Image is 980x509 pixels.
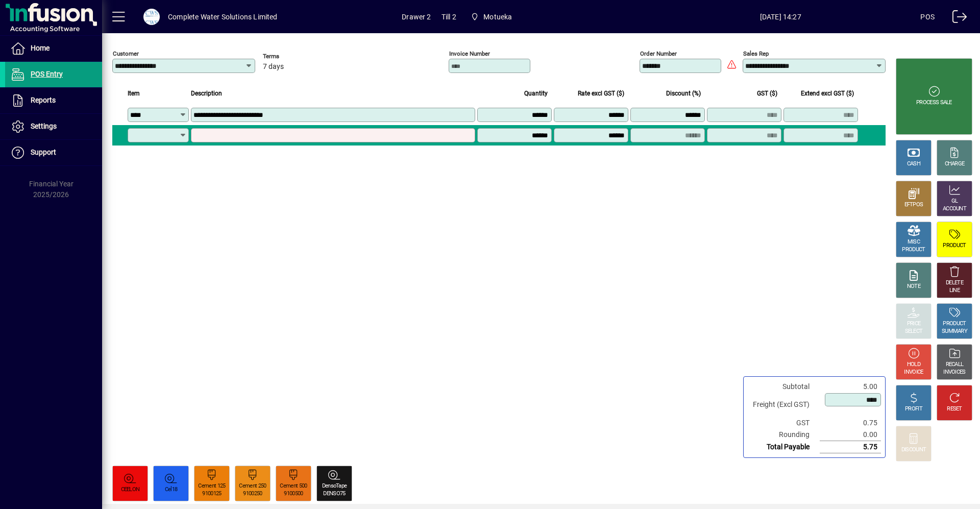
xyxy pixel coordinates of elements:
td: 0.00 [820,429,881,441]
td: Total Payable [748,441,820,453]
a: Reports [5,88,102,113]
div: SELECT [905,328,923,335]
div: CASH [907,160,920,168]
div: CHARGE [945,160,965,168]
span: Extend excl GST ($) [801,88,854,99]
div: DENSO75 [323,490,345,498]
div: RESET [947,405,962,413]
a: Support [5,140,102,165]
td: Freight (Excl GST) [748,393,820,417]
mat-label: Order number [640,50,677,57]
div: POS [920,9,935,25]
span: Item [128,88,140,99]
mat-label: Invoice number [449,50,490,57]
span: Terms [263,53,324,60]
span: Discount (%) [666,88,701,99]
a: Logout [945,2,967,35]
div: Cement 125 [198,482,225,490]
td: 5.75 [820,441,881,453]
span: Motueka [483,9,512,25]
div: DELETE [946,279,963,287]
div: Cement 500 [280,482,307,490]
span: 7 days [263,63,284,71]
td: 5.00 [820,381,881,393]
mat-label: Customer [113,50,139,57]
div: 9100125 [202,490,221,498]
td: Rounding [748,429,820,441]
div: CEELON [121,486,140,494]
div: ACCOUNT [943,205,966,213]
div: Cement 250 [239,482,266,490]
div: 9100250 [243,490,262,498]
div: RECALL [946,361,964,369]
span: Support [31,148,56,156]
div: INVOICES [943,369,965,376]
div: PRODUCT [943,320,966,328]
span: Drawer 2 [402,9,431,25]
span: POS Entry [31,70,63,78]
div: NOTE [907,283,920,290]
span: Till 2 [442,9,456,25]
mat-label: Sales rep [743,50,769,57]
div: SUMMARY [942,328,967,335]
div: DensoTape [322,482,347,490]
span: Motueka [467,8,517,26]
div: LINE [949,287,960,295]
td: Subtotal [748,381,820,393]
div: MISC [908,238,920,246]
a: Settings [5,114,102,139]
td: 0.75 [820,417,881,429]
div: INVOICE [904,369,923,376]
button: Profile [135,8,168,26]
span: Description [191,88,222,99]
div: PROFIT [905,405,922,413]
div: PROCESS SALE [916,99,952,107]
span: Settings [31,122,57,130]
div: PRODUCT [902,246,925,254]
a: Home [5,36,102,61]
span: Rate excl GST ($) [578,88,624,99]
div: DISCOUNT [901,446,926,454]
div: HOLD [907,361,920,369]
div: 9100500 [284,490,303,498]
td: GST [748,417,820,429]
span: Home [31,44,50,52]
div: PRICE [907,320,921,328]
div: EFTPOS [904,201,923,209]
div: Complete Water Solutions Limited [168,9,278,25]
span: GST ($) [757,88,777,99]
span: [DATE] 14:27 [641,9,920,25]
span: Reports [31,96,56,104]
div: GL [951,198,958,205]
div: Cel18 [165,486,178,494]
span: Quantity [524,88,548,99]
div: PRODUCT [943,242,966,250]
